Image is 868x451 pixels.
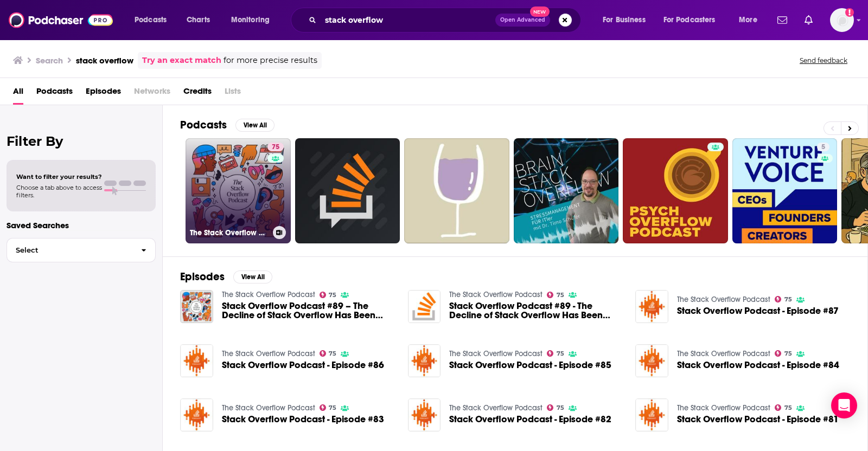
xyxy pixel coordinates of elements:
span: Lists [225,82,241,105]
button: View All [233,270,272,284]
img: Stack Overflow Podcast - Episode #87 [635,290,668,323]
a: Stack Overflow Podcast - Episode #85 [449,360,611,370]
span: Charts [187,12,210,28]
span: 75 [784,351,792,356]
img: Stack Overflow Podcast #89 – The Decline of Stack Overflow Has Been Greatly Exaggerated [180,290,213,323]
a: Stack Overflow Podcast #89 - The Decline of Stack Overflow Has Been Greatly Exaggerated [408,290,441,323]
button: open menu [224,11,284,29]
a: 75 [775,350,792,357]
input: Search podcasts, credits, & more... [321,11,495,29]
span: Want to filter your results? [16,173,102,181]
a: The Stack Overflow Podcast [677,403,770,413]
a: The Stack Overflow Podcast [222,403,315,413]
span: Credits [183,82,212,105]
a: Podcasts [36,82,73,105]
img: Podchaser - Follow, Share and Rate Podcasts [9,10,113,30]
span: 75 [557,405,564,410]
span: 75 [329,351,336,356]
h3: Search [36,55,63,66]
a: Stack Overflow Podcast #89 - The Decline of Stack Overflow Has Been Greatly Exaggerated [449,301,622,320]
span: Logged in as nshort92 [830,8,854,32]
span: 5 [821,142,825,153]
button: open menu [731,11,771,29]
span: 75 [329,405,336,410]
div: Search podcasts, credits, & more... [301,8,591,33]
a: EpisodesView All [180,270,272,284]
button: Show profile menu [830,8,854,32]
a: The Stack Overflow Podcast [677,349,770,358]
span: Stack Overflow Podcast - Episode #86 [222,360,384,370]
a: Episodes [86,82,121,105]
a: The Stack Overflow Podcast [449,349,542,358]
img: Stack Overflow Podcast - Episode #82 [408,398,441,431]
a: Stack Overflow Podcast #89 – The Decline of Stack Overflow Has Been Greatly Exaggerated [222,301,395,320]
a: 75The Stack Overflow Podcast [186,138,291,243]
button: Select [7,238,156,262]
span: Networks [134,82,170,105]
a: 75 [547,350,564,357]
a: Stack Overflow Podcast - Episode #84 [635,344,668,377]
a: Stack Overflow Podcast - Episode #81 [635,398,668,431]
h2: Filter By [7,133,156,149]
a: 75 [320,350,337,357]
span: Stack Overflow Podcast - Episode #84 [677,360,839,370]
a: 75 [775,296,792,302]
span: More [739,12,757,28]
span: New [530,7,550,17]
a: Stack Overflow Podcast - Episode #83 [222,415,384,424]
img: Stack Overflow Podcast - Episode #85 [408,344,441,377]
span: Choose a tab above to access filters. [16,184,102,199]
span: Stack Overflow Podcast - Episode #81 [677,415,839,424]
a: All [13,82,23,105]
svg: Add a profile image [845,8,854,17]
span: Podcasts [135,12,167,28]
span: 75 [329,293,336,298]
a: 75 [775,404,792,411]
p: Saved Searches [7,220,156,230]
button: View All [235,119,275,132]
span: 75 [784,405,792,410]
span: Open Advanced [500,17,545,23]
h2: Episodes [180,270,225,284]
a: PodcastsView All [180,118,275,132]
button: open menu [595,11,659,29]
a: The Stack Overflow Podcast [449,290,542,299]
a: Charts [180,11,216,29]
a: Stack Overflow Podcast - Episode #87 [677,306,839,315]
span: 75 [557,351,564,356]
a: 75 [547,404,564,411]
h3: stack overflow [76,55,133,66]
a: The Stack Overflow Podcast [449,403,542,413]
a: Show notifications dropdown [773,11,792,29]
span: for more precise results [224,54,317,67]
a: Stack Overflow Podcast - Episode #82 [449,415,611,424]
span: 75 [272,142,279,153]
span: 75 [784,297,792,302]
h2: Podcasts [180,118,227,132]
span: For Podcasters [663,12,716,28]
a: 5 [732,138,838,243]
button: open menu [127,11,181,29]
button: Send feedback [796,56,851,65]
h3: The Stack Overflow Podcast [190,228,269,237]
a: 75 [320,292,337,298]
a: Show notifications dropdown [800,11,817,29]
a: 75 [547,292,564,298]
span: Select [7,247,132,254]
a: 5 [817,143,829,151]
span: For Business [603,12,646,28]
a: Stack Overflow Podcast - Episode #86 [180,344,213,377]
a: The Stack Overflow Podcast [222,290,315,299]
